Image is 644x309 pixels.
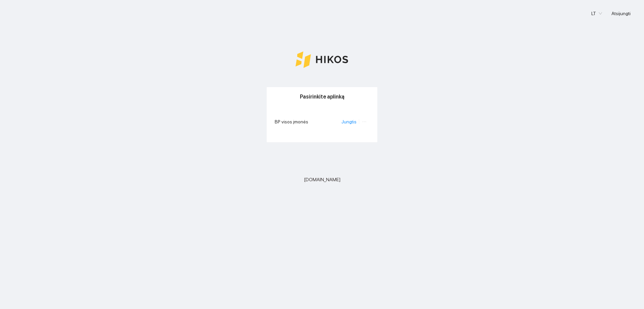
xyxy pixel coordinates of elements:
[611,10,631,17] span: Atsijungti
[275,87,369,106] div: Pasirinkite aplinką
[606,8,636,19] button: Atsijungti
[275,114,369,129] li: BP visos įmonės
[591,8,602,18] span: LT
[341,119,357,124] a: Jungtis
[304,176,340,183] span: [DOMAIN_NAME]
[362,119,367,124] span: ellipsis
